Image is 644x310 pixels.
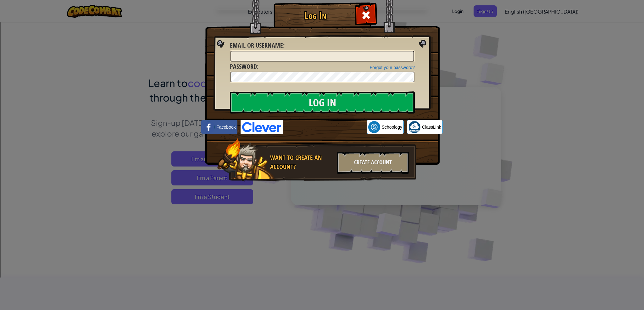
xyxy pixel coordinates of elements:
div: Options [3,25,641,31]
span: Schoology [382,124,402,130]
div: Rename [3,37,641,42]
div: Sort New > Old [3,8,641,14]
div: Want to create an account? [270,153,333,171]
label: : [230,62,258,71]
div: Move To ... [3,42,641,48]
div: Delete [3,20,641,25]
div: Sign out [3,31,641,37]
span: Password [230,62,257,71]
span: ClassLink [422,124,441,130]
div: Create Account [337,152,409,174]
img: schoology.png [368,121,380,133]
img: facebook_small.png [203,121,215,133]
iframe: Sign in with Google Button [283,120,367,134]
a: Forgot your password? [370,65,415,70]
span: Email or Username [230,41,283,50]
div: Move To ... [3,14,641,20]
img: classlink-logo-small.png [408,121,420,133]
div: Sort A > Z [3,3,641,8]
h1: Log In [275,10,355,21]
img: clever-logo-blue.png [241,120,283,134]
span: Facebook [216,124,236,130]
input: Log In [230,91,415,114]
label: : [230,41,285,50]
